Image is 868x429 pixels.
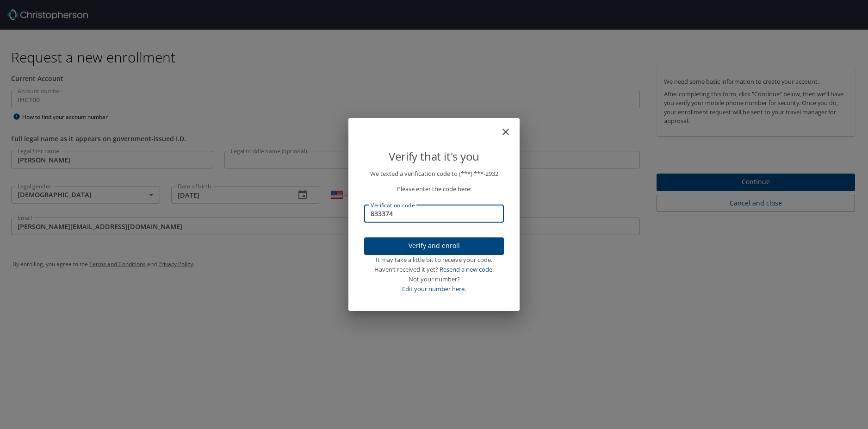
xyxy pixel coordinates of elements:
a: Edit your number here. [402,285,466,293]
button: Verify and enroll [364,237,504,255]
div: Haven’t received it yet? [364,265,504,274]
a: Resend a new code. [440,265,494,274]
button: close [505,122,516,133]
div: Not your number? [364,274,504,284]
p: Verify that it's you [364,148,504,165]
p: Please enter the code here: [364,184,504,194]
div: It may take a little bit to receive your code. [364,255,504,265]
span: Verify and enroll [372,240,496,252]
p: We texted a verification code to (***) ***- 2932 [364,169,504,179]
